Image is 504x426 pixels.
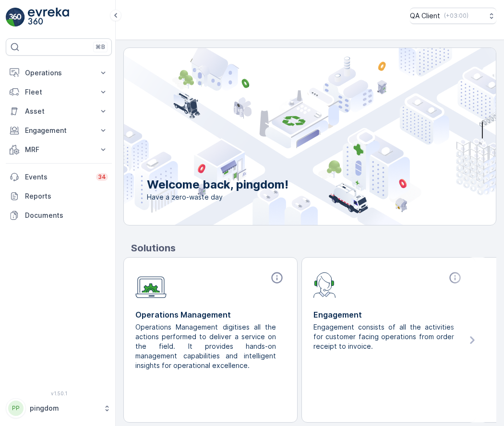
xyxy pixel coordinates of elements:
p: pingdom [30,403,98,413]
p: Operations Management [135,309,286,320]
p: Operations [25,68,93,78]
p: ⌘B [96,43,105,51]
button: Engagement [6,121,112,140]
button: Asset [6,102,112,121]
p: Documents [25,211,108,220]
button: PPpingdom [6,398,112,418]
p: 34 [98,173,106,181]
p: Engagement consists of all the activities for customer facing operations from order receipt to in... [313,322,456,351]
p: ( +03:00 ) [444,12,468,20]
button: QA Client(+03:00) [410,8,496,24]
a: Documents [6,206,112,225]
img: module-icon [313,271,336,298]
a: Reports [6,187,112,206]
p: Operations Management digitises all the actions performed to deliver a service on the field. It p... [135,322,278,370]
button: Operations [6,63,112,83]
p: Fleet [25,87,93,97]
p: Solutions [131,241,496,255]
button: Fleet [6,83,112,102]
span: Have a zero-waste day [147,192,288,202]
p: QA Client [410,11,440,21]
img: logo_light-DOdMpM7g.png [28,8,69,27]
img: logo [6,8,25,27]
span: v 1.50.1 [6,390,112,396]
p: Engagement [25,126,93,135]
button: MRF [6,140,112,159]
img: module-icon [135,271,167,298]
p: Events [25,172,90,182]
p: Engagement [313,309,464,320]
p: MRF [25,145,93,154]
p: Welcome back, pingdom! [147,177,288,192]
div: PP [8,401,24,416]
p: Asset [25,106,93,116]
p: Reports [25,191,108,201]
a: Events34 [6,167,112,187]
img: city illustration [81,48,496,225]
